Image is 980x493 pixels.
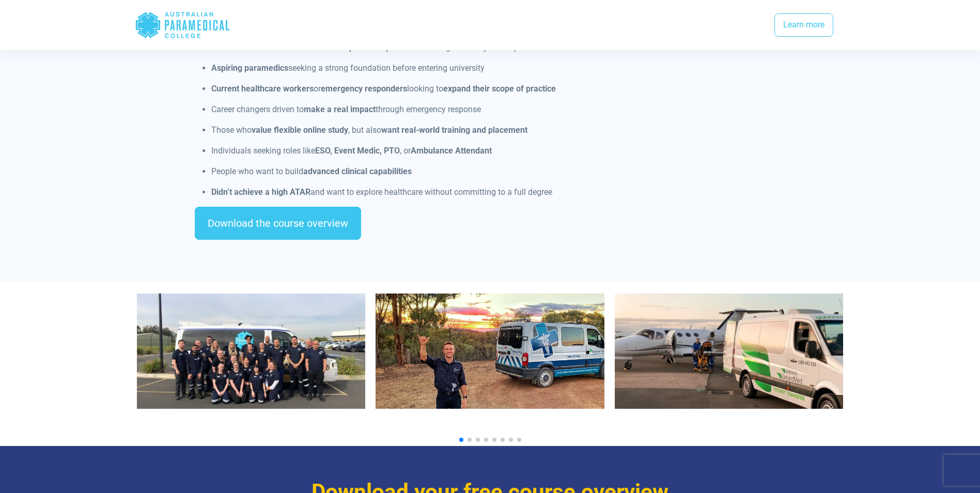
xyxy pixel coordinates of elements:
img: Australian Paramedical College students completing their Clinical Workshop in NSW. [137,294,366,409]
strong: emergency responders [321,84,407,94]
span: Go to slide 3 [476,438,480,442]
strong: ESO, Event Medic, PTO [315,146,400,156]
strong: Current healthcare workers [211,84,314,94]
div: 2 / 10 [376,294,604,425]
strong: Aspiring paramedics [211,63,288,73]
strong: advanced clinical capabilities [303,166,412,176]
strong: value flexible online study [252,125,348,135]
div: 3 / 10 [615,294,844,425]
strong: make a real impact [304,104,376,114]
span: Go to slide 6 [501,438,505,442]
strong: want real-world training and placement [381,125,527,135]
p: and want to explore healthcare without committing to a full degree [211,186,785,198]
img: Image: MEA 2023. [376,294,604,409]
div: Australian Paramedical College [135,8,230,42]
img: AirMed and GroundMed Transport. *Image: AirMed and GroundMed (2023). [615,294,844,409]
span: Go to slide 2 [468,438,472,442]
div: 1 / 10 [137,294,366,425]
span: Go to slide 7 [509,438,513,442]
p: or looking to [211,83,785,95]
a: Download the course overview [195,207,361,240]
span: Go to slide 5 [492,438,496,442]
p: Those who , but also [211,124,785,136]
strong: Didn’t achieve a high ATAR [211,187,310,197]
p: People who want to build [211,165,785,178]
span: Go to slide 4 [484,438,488,442]
p: Individuals seeking roles like , or [211,145,785,157]
strong: expand their scope of practice [443,84,556,94]
p: Career changers driven to through emergency response [211,103,785,116]
span: Go to slide 8 [517,438,521,442]
strong: Ambulance Attendant [411,146,492,156]
span: Go to slide 1 [459,438,463,442]
a: Learn more [774,13,833,37]
p: seeking a strong foundation before entering university [211,62,785,74]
